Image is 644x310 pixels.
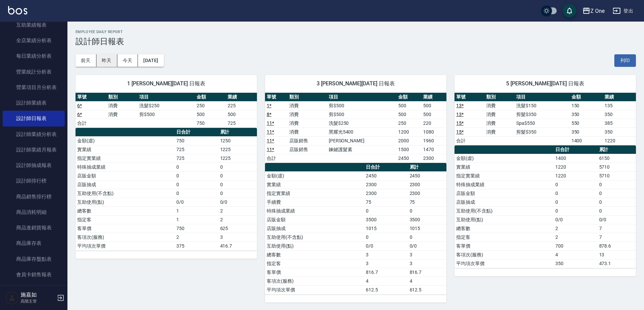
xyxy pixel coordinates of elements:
[455,250,554,259] td: 客項次(服務)
[485,128,515,136] td: 消費
[76,180,175,189] td: 店販抽成
[327,136,397,145] td: [PERSON_NAME]
[455,171,554,180] td: 指定實業績
[3,80,65,95] a: 營業項目月分析表
[175,154,218,163] td: 725
[364,215,408,224] td: 3500
[364,171,408,180] td: 2450
[218,224,257,233] td: 625
[554,198,597,206] td: 0
[265,171,364,180] td: 金額(虛)
[175,136,218,145] td: 750
[265,93,288,102] th: 單號
[76,206,175,215] td: 總客數
[397,110,421,119] td: 500
[563,4,576,18] button: save
[364,233,408,242] td: 0
[515,128,570,136] td: 剪髮$350
[265,189,364,198] td: 指定實業績
[175,233,218,242] td: 2
[485,93,515,102] th: 類別
[3,33,65,48] a: 全店業績分析表
[288,101,327,110] td: 消費
[265,163,446,294] table: a dense table
[408,242,446,250] td: 0/0
[76,224,175,233] td: 客單價
[218,136,257,145] td: 1250
[397,136,421,145] td: 2000
[421,154,446,163] td: 2300
[3,282,65,298] a: 服務扣項明細表
[554,250,597,259] td: 4
[265,250,364,259] td: 總客數
[3,48,65,64] a: 每日業績分析表
[218,198,257,206] td: 0/0
[364,242,408,250] td: 0/0
[455,215,554,224] td: 互助使用(點)
[408,180,446,189] td: 2300
[138,101,195,110] td: 洗髮$250
[408,189,446,198] td: 2300
[175,224,218,233] td: 750
[175,206,218,215] td: 1
[226,110,257,119] td: 500
[218,163,257,171] td: 0
[265,224,364,233] td: 店販抽成
[3,126,65,142] a: 設計師業績分析表
[597,259,636,268] td: 473.1
[76,154,175,163] td: 指定實業績
[455,242,554,250] td: 客單價
[265,206,364,215] td: 特殊抽成業績
[195,119,226,128] td: 750
[364,198,408,206] td: 75
[218,128,257,137] th: 累計
[265,198,364,206] td: 手續費
[84,80,249,87] span: 1 [PERSON_NAME][DATE] 日報表
[107,93,138,102] th: 類別
[554,242,597,250] td: 700
[265,154,288,163] td: 合計
[397,145,421,154] td: 1500
[3,158,65,173] a: 設計師抽成報表
[265,259,364,268] td: 指定客
[421,136,446,145] td: 1960
[218,145,257,154] td: 1225
[226,119,257,128] td: 725
[138,93,195,102] th: 項目
[3,189,65,204] a: 商品銷售排行榜
[455,206,554,215] td: 互助使用(不含點)
[554,154,597,163] td: 1400
[76,215,175,224] td: 指定客
[397,154,421,163] td: 2450
[76,93,107,102] th: 單號
[76,136,175,145] td: 金額(虛)
[226,93,257,102] th: 業績
[5,291,19,305] img: Person
[21,291,55,298] h5: 施嘉如
[218,233,257,242] td: 3
[265,277,364,285] td: 客項次(服務)
[570,128,603,136] td: 350
[408,215,446,224] td: 3500
[76,171,175,180] td: 店販金額
[554,145,597,154] th: 日合計
[327,119,397,128] td: 洗髮$250
[175,171,218,180] td: 0
[614,54,636,67] button: 列印
[455,224,554,233] td: 總客數
[554,233,597,242] td: 2
[455,145,636,268] table: a dense table
[554,171,597,180] td: 1220
[273,80,438,87] span: 3 [PERSON_NAME][DATE] 日報表
[327,128,397,136] td: 黑耀光5400
[76,242,175,250] td: 平均項次單價
[288,136,327,145] td: 店販銷售
[408,163,446,172] th: 累計
[76,198,175,206] td: 互助使用(點)
[76,163,175,171] td: 特殊抽成業績
[3,142,65,158] a: 設計師業績月報表
[408,259,446,268] td: 3
[570,110,603,119] td: 350
[175,242,218,250] td: 375
[455,189,554,198] td: 店販金額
